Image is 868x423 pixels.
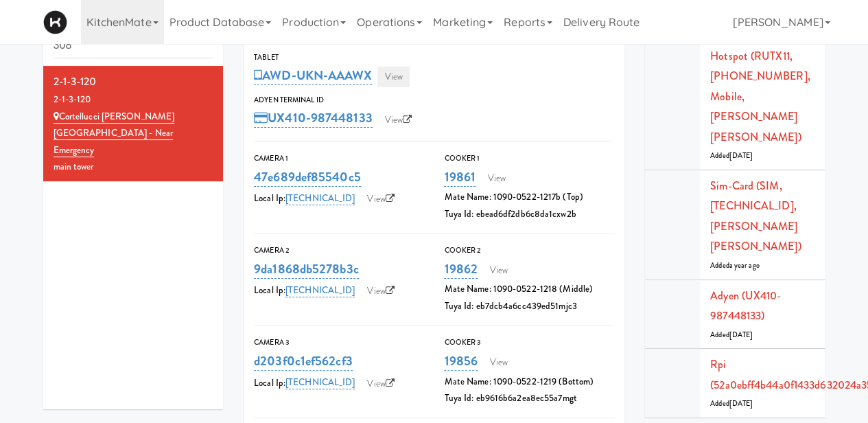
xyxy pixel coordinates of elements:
[285,192,355,205] a: [TECHNICAL_ID]
[254,51,614,65] div: Tablet
[54,159,213,176] div: main tower
[729,398,753,409] span: [DATE]
[254,66,372,85] a: AWD-UKN-AAAWX
[444,352,478,371] a: 19856
[444,152,613,165] div: Cooker 1
[710,398,753,409] span: Added
[254,189,423,209] div: Local Ip:
[444,281,613,298] div: Mate Name: 1090-0522-1218 (Middle)
[444,336,613,350] div: Cooker 3
[254,374,423,394] div: Local Ip:
[360,281,401,301] a: View
[254,168,361,187] a: 47e689def85540c5
[483,352,515,373] a: View
[285,284,355,297] a: [TECHNICAL_ID]
[377,67,409,87] a: View
[444,168,476,187] a: 19861
[710,288,781,324] a: Adyen (UX410-987448133)
[254,260,359,279] a: 9da1868db5278b3c
[710,150,753,161] span: Added
[729,150,753,161] span: [DATE]
[710,330,753,340] span: Added
[710,48,810,145] a: Hotspot (RUTX11, [PHONE_NUMBER], Mobile, [PERSON_NAME] [PERSON_NAME])
[54,71,213,92] div: 2-1-3-120
[360,374,401,394] a: View
[360,189,401,209] a: View
[444,189,613,206] div: Mate Name: 1090-0522-1217b (Top)
[729,260,759,271] span: a year ago
[254,152,423,165] div: Camera 1
[378,110,419,130] a: View
[729,330,753,340] span: [DATE]
[254,336,423,350] div: Camera 3
[444,260,478,279] a: 19862
[444,390,613,407] div: Tuya Id: eb9616b6a2ea8ec55a7mgt
[54,110,175,157] a: Cortellucci [PERSON_NAME][GEOGRAPHIC_DATA] - near Emergency
[710,178,801,255] a: Sim-card (SIM, [TECHNICAL_ID], [PERSON_NAME] [PERSON_NAME])
[444,298,613,315] div: Tuya Id: eb7dcb4a6cc439ed51mjc3
[254,352,353,371] a: d203f0c1ef562cf3
[710,260,760,271] span: Added
[43,66,224,182] li: 2-1-3-1202-1-3-120 Cortellucci [PERSON_NAME][GEOGRAPHIC_DATA] - near Emergencymain tower
[54,91,213,108] div: 2-1-3-120
[444,374,613,391] div: Mate Name: 1090-0522-1219 (Bottom)
[483,260,515,281] a: View
[254,108,373,128] a: UX410-987448133
[285,376,355,389] a: [TECHNICAL_ID]
[254,244,423,258] div: Camera 2
[54,33,213,58] input: Search towers
[254,281,423,301] div: Local Ip:
[43,10,67,34] img: Micromart
[444,206,613,223] div: Tuya Id: ebead6df2db6c8da1cxw2b
[481,168,513,189] a: View
[444,244,613,258] div: Cooker 2
[254,93,614,107] div: Adyen Terminal Id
